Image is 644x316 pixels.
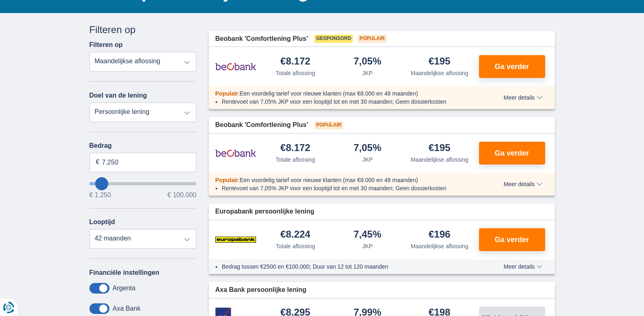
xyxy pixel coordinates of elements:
label: Financiële instellingen [89,269,160,276]
span: Een voordelig tarief voor nieuwe klanten (max €8.000 en 48 maanden) [240,90,418,97]
div: €195 [429,56,450,67]
span: Meer details [504,181,542,187]
button: Meer details [497,263,548,270]
span: Beobank 'Comfortlening Plus' [215,120,308,130]
label: Looptijd [89,218,115,226]
button: Meer details [497,181,548,187]
span: Ga verder [495,63,529,70]
li: Rentevoet van 7,05% JKP voor een looptijd tot en met 30 maanden; Geen dossierkosten [222,98,474,106]
div: 7,05% [354,56,381,67]
div: Totale aflossing [276,69,315,77]
button: Meer details [497,94,548,101]
label: Doel van de lening [89,92,147,99]
span: Beobank 'Comfortlening Plus' [215,34,308,44]
label: Filteren op [89,41,123,49]
label: Bedrag [89,142,197,149]
div: €195 [429,143,450,154]
div: €8.224 [281,229,310,240]
div: Filteren op [89,23,197,37]
div: : [209,176,480,184]
div: Totale aflossing [276,242,315,250]
div: €8.172 [281,56,310,67]
div: €196 [429,229,450,240]
span: Meer details [504,95,542,100]
span: Ga verder [495,149,529,157]
img: product.pl.alt Beobank [215,143,256,163]
div: JKP [362,69,373,77]
li: Rentevoet van 7,05% JKP voor een looptijd tot en met 30 maanden; Geen dossierkosten [222,184,474,192]
span: € [96,158,100,167]
img: product.pl.alt Europabank [215,229,256,250]
span: Populair [314,121,343,129]
span: € 100.000 [167,192,196,198]
input: wantToBorrow [89,182,197,185]
div: 7,05% [354,143,381,154]
span: Populair [215,177,238,183]
span: Meer details [504,264,542,269]
button: Ga verder [479,142,545,165]
img: product.pl.alt Beobank [215,56,256,77]
span: Ga verder [495,236,529,243]
span: Gesponsord [314,35,353,43]
li: Bedrag tussen €2500 en €100.000; Duur van 12 tot 120 maanden [222,263,474,271]
div: Maandelijkse aflossing [411,156,468,164]
div: €8.172 [281,143,310,154]
label: Argenta [113,285,136,292]
span: Populair [358,35,386,43]
label: Axa Bank [113,305,140,312]
div: Totale aflossing [276,156,315,164]
div: Maandelijkse aflossing [411,69,468,77]
div: 7,45% [354,229,381,240]
span: Een voordelig tarief voor nieuwe klanten (max €8.000 en 48 maanden) [240,177,418,183]
div: JKP [362,242,373,250]
div: Maandelijkse aflossing [411,242,468,250]
span: Axa Bank persoonlijke lening [215,285,306,295]
div: : [209,89,480,98]
span: Europabank persoonlijke lening [215,207,314,216]
span: Populair [215,90,238,97]
span: € 1.250 [89,192,111,198]
button: Ga verder [479,55,545,78]
div: JKP [362,156,373,164]
button: Ga verder [479,228,545,251]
